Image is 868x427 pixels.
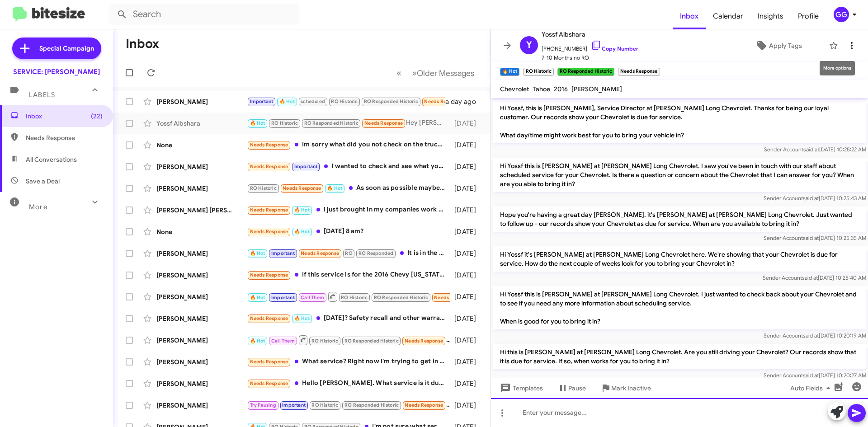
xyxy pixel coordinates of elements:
[364,99,418,104] span: RO Responded Historic
[247,205,450,215] div: I just brought in my companies work truck 1 time
[493,286,866,329] p: Hi Yossf this is [PERSON_NAME] at [PERSON_NAME] Long Chevrolet. I just wanted to check back about...
[618,68,660,76] small: Needs Response
[523,68,553,76] small: RO Historic
[424,99,462,104] span: Needs Response
[571,85,622,93] span: [PERSON_NAME]
[247,248,450,258] div: It is in the shop now, not sure why you are texting me.
[271,250,295,256] span: Important
[450,379,483,388] div: [DATE]
[450,271,483,280] div: [DATE]
[109,4,299,25] input: Search
[732,38,825,54] button: Apply Tags
[364,120,403,126] span: Needs Response
[26,133,103,142] span: Needs Response
[250,142,288,148] span: Needs Response
[493,158,866,192] p: Hi Yossf this is [PERSON_NAME] at [PERSON_NAME] Long Chevrolet. I saw you've been in touch with o...
[802,274,818,281] span: said at
[250,380,288,386] span: Needs Response
[405,338,443,344] span: Needs Response
[542,53,638,62] span: 7-10 Months no RO
[673,3,706,29] a: Inbox
[301,250,339,256] span: Needs Response
[374,295,428,300] span: RO Responded Historic
[294,207,310,213] span: 🔥 Hot
[493,100,866,143] p: Hi Yossf, this is [PERSON_NAME], Service Director at [PERSON_NAME] Long Chevrolet. Thanks for bei...
[345,250,352,256] span: RO
[434,295,472,300] span: Needs Response
[764,372,866,379] span: Sender Account [DATE] 10:20:27 AM
[769,38,802,54] span: Apply Tags
[327,185,342,191] span: 🔥 Hot
[493,246,866,272] p: Hi Yossf it's [PERSON_NAME] at [PERSON_NAME] Long Chevrolet here. We're showing that your Chevrol...
[250,185,277,191] span: RO Historic
[247,140,450,150] div: Im sorry what did you not check on the truck? Can you let me know to bring it in?
[156,357,247,366] div: [PERSON_NAME]
[29,203,47,211] span: More
[706,3,750,29] a: Calendar
[750,3,791,29] a: Insights
[250,207,288,213] span: Needs Response
[557,68,614,76] small: RO Responded Historic
[250,402,276,408] span: Try Pausing
[803,372,819,379] span: said at
[156,314,247,323] div: [PERSON_NAME]
[247,226,450,237] div: [DATE] 8 am?
[764,332,866,339] span: Sender Account [DATE] 10:20:19 AM
[311,402,338,408] span: RO Historic
[450,357,483,366] div: [DATE]
[282,402,306,408] span: Important
[156,336,247,345] div: [PERSON_NAME]
[156,97,247,106] div: [PERSON_NAME]
[126,37,159,51] h1: Inbox
[500,85,529,93] span: Chevrolet
[12,38,101,59] a: Special Campaign
[834,7,849,22] div: GG
[498,380,543,396] span: Templates
[764,235,866,241] span: Sender Account [DATE] 10:25:35 AM
[803,235,819,241] span: said at
[271,120,298,126] span: RO Historic
[247,357,450,367] div: What service? Right now I'm trying to get in the calendar for the hail damage
[450,249,483,258] div: [DATE]
[247,183,450,193] div: As soon as possible maybe by [DATE]
[341,295,368,300] span: RO Historic
[450,314,483,323] div: [DATE]
[156,206,247,215] div: [PERSON_NAME] [PERSON_NAME]
[450,162,483,171] div: [DATE]
[764,146,866,153] span: Sender Account [DATE] 10:25:22 AM
[450,119,483,128] div: [DATE]
[611,380,651,396] span: Mark Inactive
[764,195,866,202] span: Sender Account [DATE] 10:25:43 AM
[26,112,103,121] span: Inbox
[344,338,399,344] span: RO Responded Historic
[344,402,399,408] span: RO Responded Historic
[412,67,417,79] span: »
[26,155,77,164] span: All Conversations
[271,295,295,300] span: Important
[283,185,321,191] span: Needs Response
[26,177,60,186] span: Save a Deal
[250,99,274,104] span: Important
[294,229,310,235] span: 🔥 Hot
[311,338,338,344] span: RO Historic
[820,61,855,75] div: More options
[247,291,450,302] div: After2:00
[250,338,265,344] span: 🔥 Hot
[826,7,858,22] button: GG
[156,292,247,301] div: [PERSON_NAME]
[359,250,393,256] span: RO Responded
[279,99,295,104] span: 🔥 Hot
[250,250,265,256] span: 🔥 Hot
[450,206,483,215] div: [DATE]
[156,119,247,128] div: Yossf Albshara
[763,274,866,281] span: Sender Account [DATE] 10:25:40 AM
[156,184,247,193] div: [PERSON_NAME]
[791,3,826,29] span: Profile
[803,146,819,153] span: said at
[493,206,866,232] p: Hope you're having a great day [PERSON_NAME]. it's [PERSON_NAME] at [PERSON_NAME] Long Chevrolet....
[294,315,310,321] span: 🔥 Hot
[331,99,358,104] span: RO Historic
